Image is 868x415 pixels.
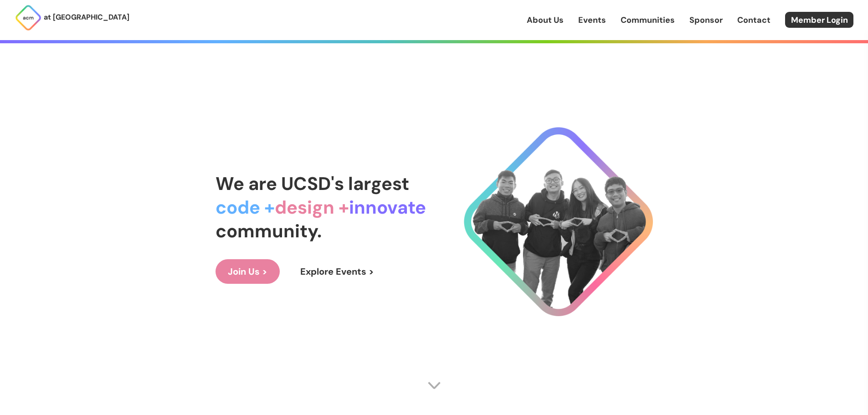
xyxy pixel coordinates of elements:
[464,127,653,316] img: Cool Logo
[737,14,770,26] a: Contact
[15,4,42,31] img: ACM Logo
[275,195,349,219] span: design +
[216,219,322,243] span: community.
[578,14,606,26] a: Events
[427,379,441,392] img: Scroll Arrow
[785,12,853,28] a: Member Login
[689,14,723,26] a: Sponsor
[44,11,129,23] p: at [GEOGRAPHIC_DATA]
[621,14,675,26] a: Communities
[216,172,409,195] span: We are UCSD's largest
[349,195,426,219] span: innovate
[15,4,129,31] a: at [GEOGRAPHIC_DATA]
[216,195,275,219] span: code +
[288,259,386,284] a: Explore Events >
[216,259,280,284] a: Join Us >
[527,14,564,26] a: About Us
